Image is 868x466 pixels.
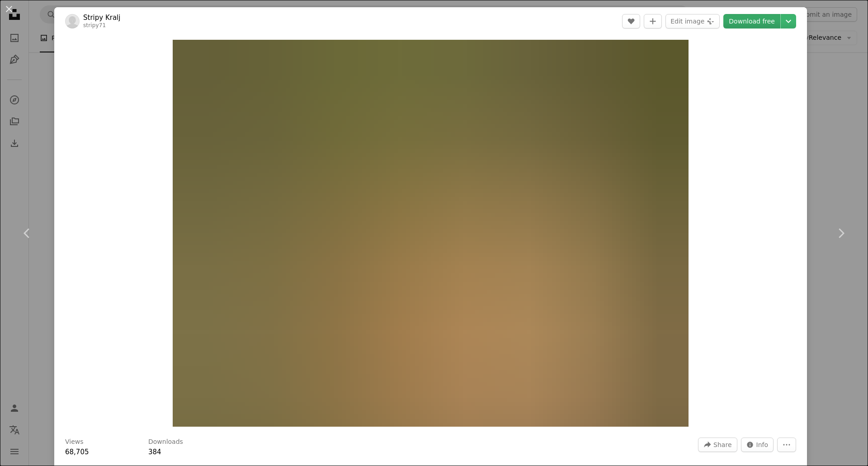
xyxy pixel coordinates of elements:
[83,13,120,22] a: Stripy Kralj
[644,14,662,28] button: Add to Collection
[741,438,774,452] button: Stats about this image
[173,40,689,427] img: orange fruits in brown woven basket
[814,190,868,277] a: Next
[781,14,796,28] button: Choose download size
[148,448,161,456] span: 384
[622,14,640,28] button: Like
[148,438,183,447] h3: Downloads
[173,40,689,427] button: Zoom in on this image
[83,22,106,28] a: stripy71
[723,14,780,28] a: Download free
[65,438,84,447] h3: Views
[665,14,720,28] button: Edit image
[756,438,769,452] span: Info
[713,438,731,452] span: Share
[65,14,80,28] img: Go to Stripy Kralj's profile
[65,448,89,456] span: 68,705
[698,438,737,452] button: Share this image
[777,438,796,452] button: More Actions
